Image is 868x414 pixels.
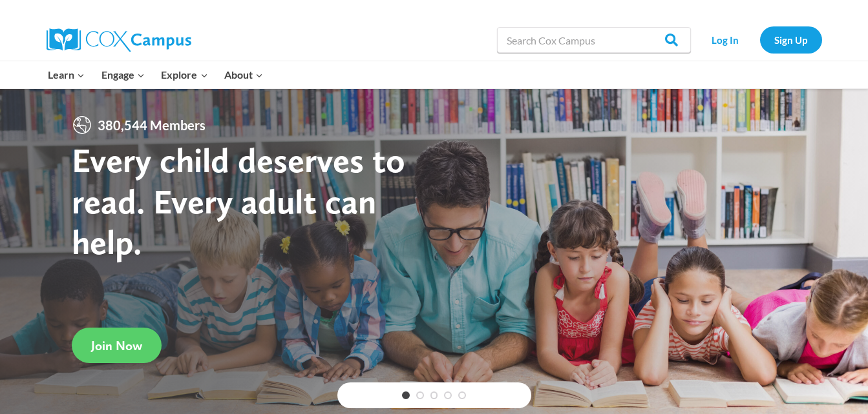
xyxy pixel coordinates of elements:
img: Cox Campus [47,28,191,52]
a: 3 [430,391,438,399]
span: Join Now [91,338,142,353]
input: Search Cox Campus [497,27,691,53]
strong: Every child deserves to read. Every adult can help. [72,139,405,262]
span: 380,544 Members [92,115,211,135]
a: 1 [402,391,410,399]
a: Log In [697,26,754,53]
span: Explore [161,66,207,83]
a: Join Now [72,328,162,363]
a: 4 [444,391,452,399]
nav: Secondary Navigation [697,26,822,53]
nav: Primary Navigation [40,61,271,88]
span: Learn [48,66,85,83]
a: Sign Up [760,26,822,53]
span: About [224,66,263,83]
a: 2 [416,391,424,399]
a: 5 [458,391,466,399]
span: Engage [101,66,145,83]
